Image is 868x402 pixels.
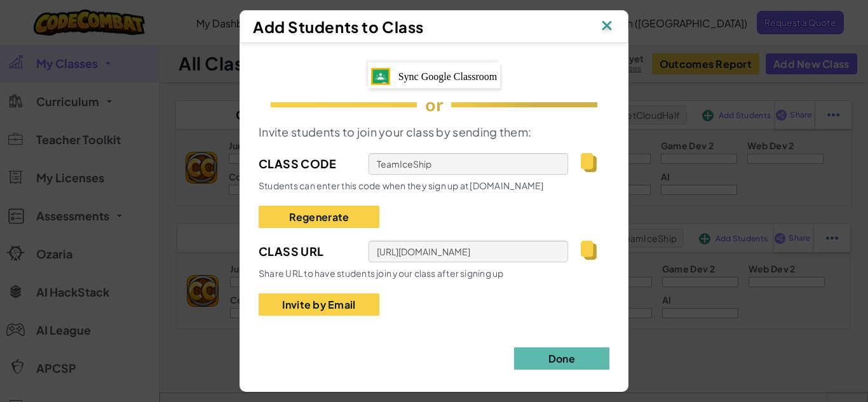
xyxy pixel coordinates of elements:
button: Done [514,347,609,370]
span: Students can enter this code when they sign up at [DOMAIN_NAME] [259,180,544,191]
button: Invite by Email [259,293,379,316]
img: IconCopy.svg [581,153,597,172]
span: Invite students to join your class by sending them: [259,124,531,139]
img: IconGoogleClassroom.svg [371,68,390,84]
button: Regenerate [259,206,379,228]
span: Share URL to have students join your class after signing up [259,267,504,279]
span: Class Url [259,242,356,261]
span: Sync Google Classroom [398,71,498,82]
span: or [425,95,444,116]
span: Class Code [259,154,356,173]
img: IconCopy.svg [581,241,597,260]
